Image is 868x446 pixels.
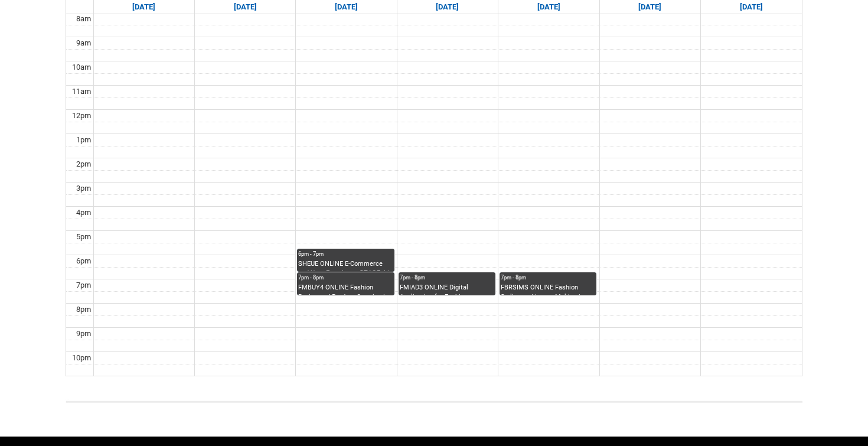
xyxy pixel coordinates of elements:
div: 7pm - 8pm [501,274,595,282]
div: 10pm [70,352,93,364]
div: 7pm - 8pm [400,274,494,282]
div: 6pm [74,255,93,267]
div: 12pm [70,110,93,122]
div: 7pm [74,279,93,291]
div: 8am [74,13,93,25]
div: 8pm [74,304,93,315]
div: 5pm [74,231,93,243]
div: 4pm [74,207,93,219]
div: FMBUY4 ONLINE Fashion Buying and Product Curation | Online | [PERSON_NAME] [298,283,393,295]
div: 1pm [74,134,93,146]
div: 10am [70,61,93,73]
div: FBRSIMS ONLINE Fashion Styling and Image Making | Online | [PERSON_NAME] [501,283,595,295]
div: 3pm [74,183,93,194]
div: 6pm - 7pm [298,250,393,258]
div: 9am [74,37,93,49]
div: 9pm [74,328,93,340]
img: REDU_GREY_LINE [66,395,802,408]
div: SHEUE ONLINE E-Commerce and User Experience STAGE 4 | Online [298,259,393,272]
div: 11am [70,86,93,97]
div: FMIAD3 ONLINE Digital Application for Fashion Products STAGE 3 | Online | [PERSON_NAME] [400,283,494,295]
div: 2pm [74,158,93,170]
div: 7pm - 8pm [298,274,393,282]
